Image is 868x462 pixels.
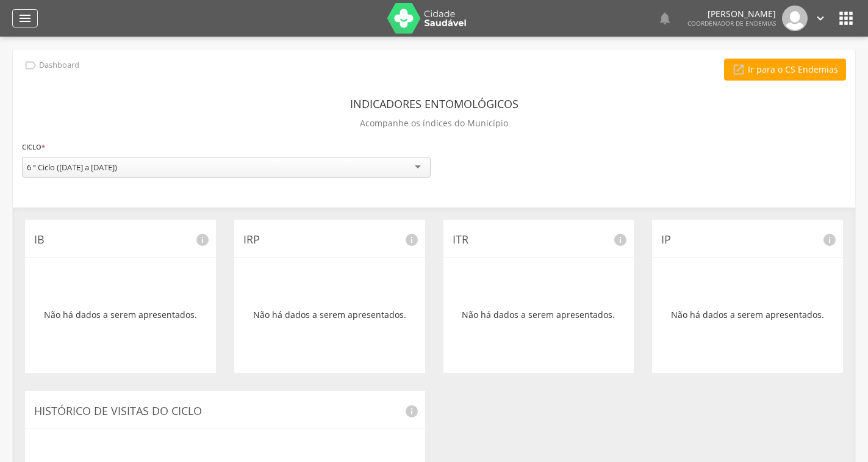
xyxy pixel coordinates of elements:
div: Não há dados a serem apresentados. [661,267,834,364]
i:  [658,11,672,26]
i: info [822,233,837,247]
i: info [613,233,628,247]
div: Não há dados a serem apresentados. [453,267,625,364]
p: ITR [453,232,625,248]
i:  [814,12,827,25]
i:  [18,11,32,26]
p: IRP [243,232,416,248]
i: info [404,233,419,247]
p: IP [661,232,834,248]
i: info [195,233,210,247]
a:  [12,9,38,27]
i: info [404,404,419,419]
p: [PERSON_NAME] [687,10,776,18]
div: 6 º Ciclo ([DATE] a [DATE]) [27,162,117,173]
p: Acompanhe os índices do Município [360,115,508,132]
div: Não há dados a serem apresentados. [243,267,416,364]
p: IB [34,232,207,248]
p: Dashboard [39,60,79,70]
i:  [24,59,37,72]
a: Ir para o CS Endemias [724,59,846,81]
i:  [836,9,856,28]
div: Não há dados a serem apresentados. [34,267,207,364]
a:  [658,5,672,31]
label: Ciclo [22,140,45,154]
span: Coordenador de Endemias [687,19,776,27]
p: Histórico de Visitas do Ciclo [34,403,416,419]
a:  [814,5,827,31]
i:  [732,63,745,76]
header: Indicadores Entomológicos [350,93,518,115]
